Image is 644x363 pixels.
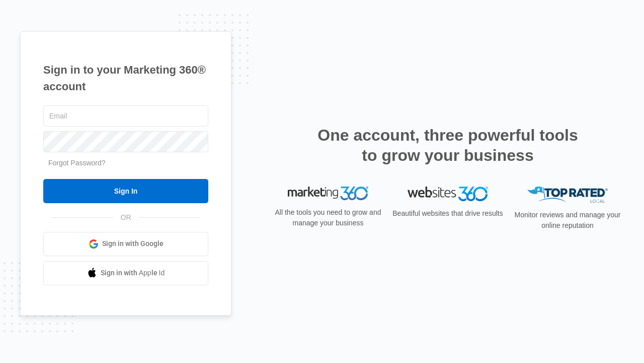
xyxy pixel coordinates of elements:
[272,207,384,228] p: All the tools you need to grow and manage your business
[408,187,488,201] img: Websites 360
[48,159,106,167] a: Forgot Password?
[43,232,208,256] a: Sign in with Google
[43,261,208,285] a: Sign in with Apple Id
[43,62,208,95] h1: Sign in to your Marketing 360® account
[288,187,368,201] img: Marketing 360
[114,212,138,223] span: OR
[43,179,208,203] input: Sign In
[511,210,624,231] p: Monitor reviews and manage your online reputation
[527,187,608,203] img: Top Rated Local
[43,105,208,127] input: Email
[314,125,581,165] h2: One account, three powerful tools to grow your business
[102,238,164,249] span: Sign in with Google
[101,268,165,278] span: Sign in with Apple Id
[391,208,504,219] p: Beautiful websites that drive results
